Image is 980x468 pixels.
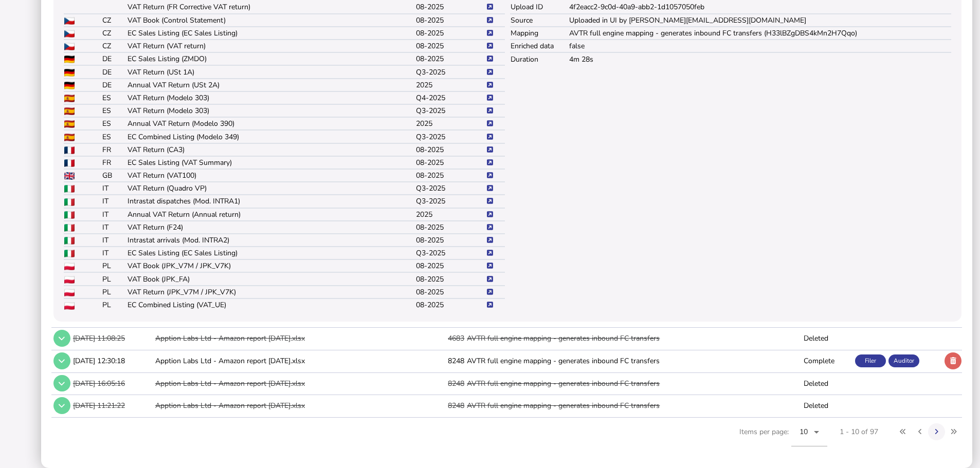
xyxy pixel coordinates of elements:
img: FR flag [64,146,75,154]
td: Enriched data [510,40,569,52]
td: false [569,40,951,52]
td: Deleted [802,372,853,394]
td: [DATE] 11:21:22 [71,395,153,416]
td: Q3-2025 [415,195,486,208]
td: PL [102,286,127,298]
td: Deleted [802,328,853,349]
td: Annual VAT Return (Annual return) [127,208,415,221]
td: Apption Labs Ltd - Amazon report [DATE].xlsx [153,350,415,371]
td: IT [102,195,127,208]
td: Intrastat dispatches (Mod. INTRA1) [127,195,415,208]
td: Q3-2025 [415,65,486,78]
td: IT [102,234,127,247]
td: DE [102,52,127,65]
td: Q3-2025 [415,104,486,117]
td: VAT Return (CA3) [127,143,415,156]
img: CZ flag [64,43,75,50]
button: Previous page [912,423,929,440]
td: 08-2025 [415,27,486,40]
img: DE flag [64,55,75,63]
img: FR flag [64,159,75,167]
td: Q4-2025 [415,91,486,104]
button: Last page [945,423,962,440]
td: VAT Return (Modelo 303) [127,91,415,104]
td: VAT Return (USt 1A) [127,65,415,78]
td: VAT Book (Control Statement) [127,14,415,27]
td: VAT Return (VAT100) [127,169,415,182]
td: DE [102,79,127,91]
td: 08-2025 [415,1,486,14]
button: Show/hide row detail [53,375,70,392]
button: First page [895,423,912,440]
img: IT flag [64,250,75,257]
img: PL flag [64,302,75,310]
td: EC Combined Listing (VAT_UE) [127,298,415,311]
td: 8248 [415,372,465,394]
td: 4f2eacc2-9c0d-40a9-abb2-1d1057050feb [569,1,951,14]
button: Show/hide row detail [53,352,70,369]
td: VAT Return (F24) [127,221,415,234]
img: ES flag [64,134,75,141]
td: EC Sales Listing (VAT Summary) [127,156,415,169]
td: DE [102,65,127,78]
td: AVTR full engine mapping - generates inbound FC transfers [465,328,802,349]
td: 4683 [415,328,465,349]
td: 8248 [415,395,465,416]
td: 2025 [415,79,486,91]
div: Filer [855,354,886,367]
td: 08-2025 [415,298,486,311]
td: 08-2025 [415,259,486,272]
td: CZ [102,14,127,27]
img: IT flag [64,198,75,206]
span: 10 [800,427,808,437]
td: IT [102,182,127,195]
td: AVTR full engine mapping - generates inbound FC transfers [465,372,802,394]
td: Q3-2025 [415,182,486,195]
td: 08-2025 [415,234,486,247]
img: CZ flag [64,17,75,25]
td: Q3-2025 [415,247,486,259]
img: GB flag [64,172,75,180]
td: AVTR full engine mapping - generates inbound FC transfers (H33lBZgDBS4kMn2H7Qqo) [569,27,951,40]
td: AVTR full engine mapping - generates inbound FC transfers [465,395,802,416]
img: ES flag [64,107,75,115]
td: Upload ID [510,1,569,14]
td: 8248 [415,350,465,371]
td: FR [102,156,127,169]
td: VAT Return (VAT return) [127,40,415,52]
td: AVTR full engine mapping - generates inbound FC transfers [465,350,802,371]
td: IT [102,221,127,234]
div: 1 - 10 of 97 [840,427,878,437]
td: FR [102,143,127,156]
td: 08-2025 [415,40,486,52]
img: CZ flag [64,30,75,38]
td: ES [102,91,127,104]
td: EC Combined Listing (Modelo 349) [127,130,415,143]
img: PL flag [64,263,75,270]
td: [DATE] 11:08:25 [71,328,153,349]
mat-form-field: Change page size [791,418,827,458]
td: Apption Labs Ltd - Amazon report [DATE].xlsx [153,395,415,416]
img: PL flag [64,289,75,296]
td: ES [102,130,127,143]
td: VAT Book (JPK_FA) [127,272,415,285]
td: Apption Labs Ltd - Amazon report [DATE].xlsx [153,372,415,394]
td: VAT Book (JPK_V7M / JPK_V7K) [127,259,415,272]
td: VAT Return (Quadro VP) [127,182,415,195]
img: IT flag [64,224,75,232]
td: Complete [802,350,853,371]
td: VAT Return (Modelo 303) [127,104,415,117]
img: PL flag [64,276,75,284]
td: Intrastat arrivals (Mod. INTRA2) [127,234,415,247]
td: 08-2025 [415,286,486,298]
img: IT flag [64,211,75,219]
td: 2025 [415,117,486,130]
td: IT [102,208,127,221]
td: ES [102,104,127,117]
img: IT flag [64,237,75,245]
img: DE flag [64,82,75,89]
td: 08-2025 [415,156,486,169]
td: Uploaded in UI by [PERSON_NAME][EMAIL_ADDRESS][DOMAIN_NAME] [569,14,951,27]
img: IT flag [64,185,75,193]
td: [DATE] 16:05:16 [71,372,153,394]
